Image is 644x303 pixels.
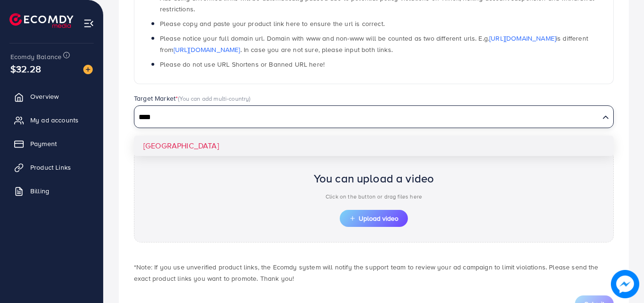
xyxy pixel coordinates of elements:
span: $32.28 [10,62,41,76]
a: Billing [7,182,96,200]
span: (You can add multi-country) [178,94,250,103]
a: Payment [7,134,96,153]
span: Please do not use URL Shortens or Banned URL here! [160,60,325,69]
img: image [83,65,93,74]
span: Upload video [349,215,398,222]
span: Payment [30,139,57,148]
li: [GEOGRAPHIC_DATA] [134,136,614,156]
p: *Note: If you use unverified product links, the Ecomdy system will notify the support team to rev... [134,261,614,284]
div: Search for option [134,105,614,128]
span: Please notice your full domain url. Domain with www and non-www will be counted as two different ... [160,34,588,54]
p: Click on the button or drag files here [314,191,434,202]
a: [URL][DOMAIN_NAME] [489,34,556,43]
span: Please copy and paste your product link here to ensure the url is correct. [160,19,385,28]
a: Product Links [7,158,96,177]
button: Upload video [340,210,408,227]
span: Billing [30,186,49,196]
input: Search for option [135,110,599,125]
label: Target Market [134,94,251,103]
a: My ad accounts [7,111,96,130]
img: logo [9,13,73,28]
a: Overview [7,87,96,106]
img: image [611,270,639,298]
h2: You can upload a video [314,172,434,185]
span: Overview [30,92,59,101]
a: [URL][DOMAIN_NAME] [174,45,240,54]
span: My ad accounts [30,115,79,125]
span: Product Links [30,163,71,172]
span: Ecomdy Balance [10,52,62,61]
img: menu [83,18,94,29]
